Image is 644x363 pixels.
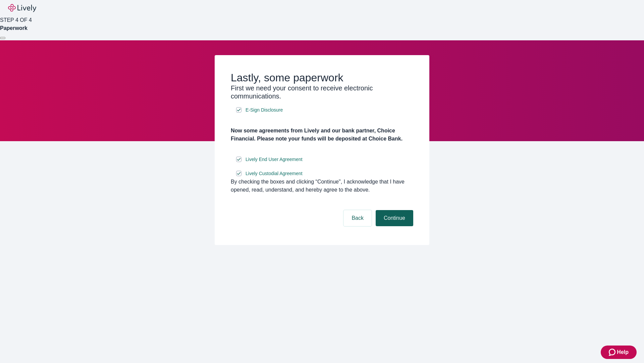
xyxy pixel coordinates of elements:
button: Back [343,210,372,226]
span: Help [617,348,629,356]
span: Lively End User Agreement [246,156,303,163]
div: By checking the boxes and clicking “Continue", I acknowledge that I have opened, read, understand... [231,178,413,194]
h3: First we need your consent to receive electronic communications. [231,84,413,100]
span: Lively Custodial Agreement [246,170,303,177]
button: Zendesk support iconHelp [601,346,637,359]
img: Lively [8,4,36,12]
h2: Lastly, some paperwork [231,71,413,84]
h4: Now some agreements from Lively and our bank partner, Choice Financial. Please note your funds wi... [231,127,413,143]
a: e-sign disclosure document [244,169,304,178]
button: Continue [376,210,413,226]
svg: Zendesk support icon [609,348,617,356]
a: e-sign disclosure document [244,106,284,114]
a: e-sign disclosure document [244,155,304,164]
span: E-Sign Disclosure [246,107,283,114]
